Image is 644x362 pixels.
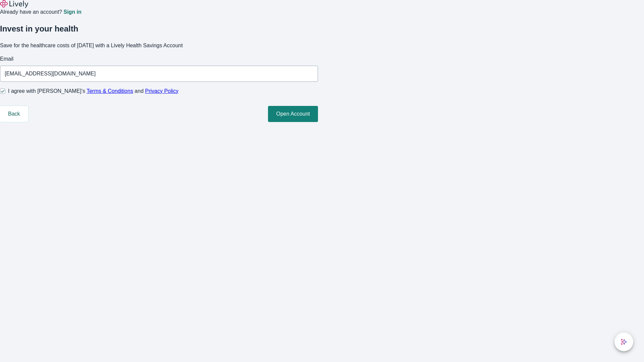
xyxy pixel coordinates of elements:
button: chat [614,333,633,351]
button: Open Account [268,106,318,122]
a: Sign in [63,9,81,15]
svg: Lively AI Assistant [621,339,627,345]
a: Privacy Policy [145,88,179,94]
span: I agree with [PERSON_NAME]’s and [8,87,178,95]
a: Terms & Conditions [87,88,133,94]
